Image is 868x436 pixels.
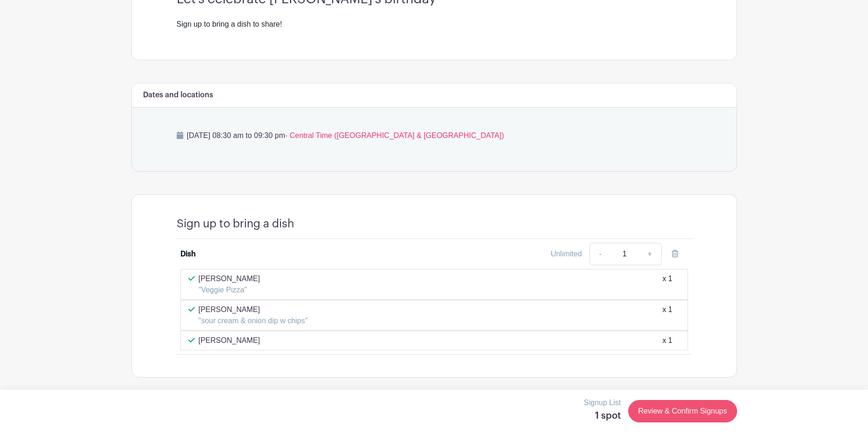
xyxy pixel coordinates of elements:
span: - Central Time ([GEOGRAPHIC_DATA] & [GEOGRAPHIC_DATA]) [285,131,504,139]
h5: 1 spot [584,410,621,421]
p: "Veggie Pizza" [199,284,260,296]
p: Signup List [584,397,621,408]
p: [PERSON_NAME] [199,273,260,284]
h6: Dates and locations [143,91,213,100]
a: Review & Confirm Signups [628,400,737,422]
p: [DATE] 08:30 am to 09:30 pm [177,130,692,141]
p: [PERSON_NAME] [199,335,260,346]
p: "sour cream & onion dip w chips" [199,315,308,327]
div: x 1 [662,273,672,296]
div: x 1 [662,304,672,327]
a: - [589,243,611,265]
p: [PERSON_NAME] [199,304,308,315]
div: Unlimited [551,248,582,260]
div: Sign up to bring a dish to share! [177,19,692,30]
div: Dish [180,248,196,260]
div: x 1 [662,335,672,346]
h4: Sign up to bring a dish [177,217,294,231]
a: + [638,243,661,265]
